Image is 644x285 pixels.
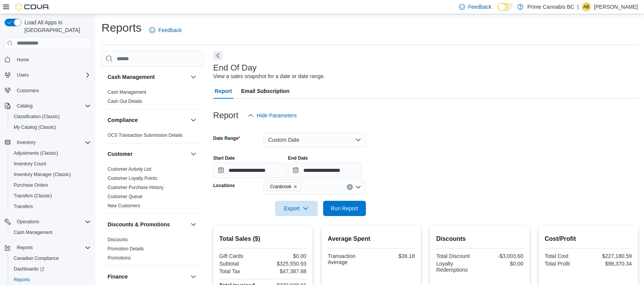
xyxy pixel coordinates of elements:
[108,246,144,252] span: Promotion Details
[108,167,151,172] a: Customer Activity List
[189,72,198,82] button: Cash Management
[594,2,638,11] p: [PERSON_NAME]
[8,180,94,191] button: Purchase Orders
[108,133,183,138] a: OCS Transaction Submission Details
[108,176,157,181] a: Customer Loyalty Points
[213,51,222,60] button: Next
[108,150,132,158] h3: Customer
[17,72,29,78] span: Users
[11,254,91,263] span: Canadian Compliance
[14,101,91,110] span: Catalog
[213,163,287,178] input: Press the down key to open a popover containing a calendar.
[2,242,94,253] button: Reports
[468,3,491,11] span: Feedback
[270,183,291,191] span: Cranbrook
[8,122,94,133] button: My Catalog (Classic)
[189,115,198,125] button: Compliance
[328,234,415,243] h2: Average Spent
[108,255,131,261] a: Promotions
[347,184,353,190] button: Clear input
[497,3,514,11] input: Dark Mode
[288,155,308,161] label: End Date
[158,26,182,34] span: Feedback
[219,253,261,259] div: Gift Cards
[245,108,300,123] button: Hide Parameters
[2,54,94,65] button: Home
[264,268,306,274] div: $47,387.88
[14,55,32,64] a: Home
[189,149,198,159] button: Customer
[14,217,91,226] span: Operations
[8,169,94,180] button: Inventory Manager (Classic)
[288,163,361,178] input: Press the down key to open a popover containing a calendar.
[108,194,142,199] a: Customer Queue
[108,90,146,95] a: Cash Management
[436,261,478,273] div: Loyalty Redemptions
[108,89,146,95] span: Cash Management
[14,138,39,147] button: Inventory
[8,253,94,264] button: Canadian Compliance
[14,171,71,178] span: Inventory Manager (Classic)
[582,2,591,11] div: Abigail Bekesza
[14,182,48,188] span: Purchase Orders
[189,220,198,229] button: Discounts & Promotions
[14,229,52,235] span: Cash Management
[293,184,298,189] button: Remove Cranbrook from selection in this group
[11,123,91,132] span: My Catalog (Classic)
[14,266,44,272] span: Dashboards
[264,261,306,267] div: $325,550.93
[2,137,94,148] button: Inventory
[108,221,170,228] h3: Discounts & Promotions
[14,243,36,252] button: Reports
[101,20,142,35] h1: Reports
[101,88,204,109] div: Cash Management
[11,191,55,200] a: Transfers (Classic)
[108,166,151,172] span: Customer Activity List
[108,255,131,261] span: Promotions
[108,116,187,124] button: Compliance
[17,219,39,225] span: Operations
[14,255,59,261] span: Canadian Compliance
[17,245,33,251] span: Reports
[108,221,187,228] button: Discounts & Promotions
[11,170,91,179] span: Inventory Manager (Classic)
[11,275,91,284] span: Reports
[11,264,47,274] a: Dashboards
[108,237,128,243] span: Discounts
[264,253,306,259] div: $0.00
[11,264,91,274] span: Dashboards
[213,183,235,189] label: Locations
[8,159,94,169] button: Inventory Count
[11,191,91,200] span: Transfers (Classic)
[14,101,35,110] button: Catalog
[108,73,155,81] h3: Cash Management
[213,135,240,141] label: Date Range
[108,175,157,181] span: Customer Loyalty Points
[14,54,91,64] span: Home
[101,131,204,143] div: Compliance
[11,159,49,168] a: Inventory Count
[275,201,318,216] button: Export
[373,253,415,259] div: $36.18
[11,228,91,237] span: Cash Management
[14,161,46,167] span: Inventory Count
[146,22,185,38] a: Feedback
[108,203,140,208] a: New Customers
[8,201,94,212] button: Transfers
[108,273,187,280] button: Finance
[14,114,60,120] span: Classification (Classic)
[14,243,91,252] span: Reports
[8,111,94,122] button: Classification (Classic)
[108,237,128,242] a: Discounts
[108,185,164,190] a: Customer Purchase History
[108,194,142,200] span: Customer Queue
[219,234,306,243] h2: Total Sales ($)
[11,170,74,179] a: Inventory Manager (Classic)
[11,228,55,237] a: Cash Management
[583,2,589,11] span: AB
[213,72,325,80] div: View a sales snapshot for a date or date range.
[14,86,91,95] span: Customers
[11,149,61,158] a: Adjustments (Classic)
[527,2,574,11] p: Prime Cannabis BC
[15,3,50,11] img: Cova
